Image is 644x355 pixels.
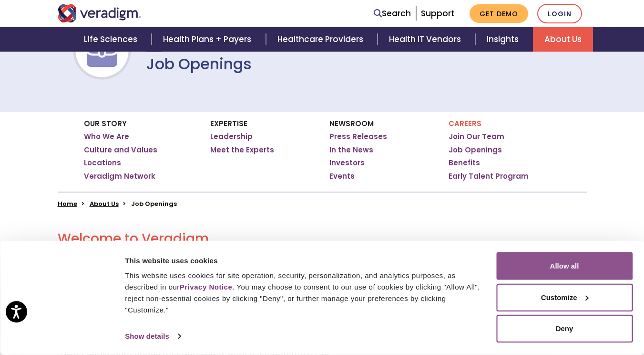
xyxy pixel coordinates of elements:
[329,145,373,155] a: In the News
[374,7,411,20] a: Search
[329,132,387,141] a: Press Releases
[84,172,155,181] a: Veradigm Network
[496,252,633,280] button: Allow all
[125,270,485,316] div: This website uses cookies for site operation, security, personalization, and analytics purposes, ...
[449,132,504,141] a: Join Our Team
[475,27,533,52] a: Insights
[449,145,502,155] a: Job Openings
[449,158,480,168] a: Benefits
[180,283,232,291] a: Privacy Notice
[266,27,378,52] a: Healthcare Providers
[72,27,152,52] a: Life Sciences
[152,27,266,52] a: Health Plans + Payers
[533,27,593,52] a: About Us
[58,231,390,247] h2: Welcome to Veradigm
[84,145,157,155] a: Culture and Values
[146,55,252,73] h1: Job Openings
[84,132,129,141] a: Who We Are
[329,158,365,168] a: Investors
[443,239,514,250] strong: Spread the word
[537,4,582,23] a: Login
[90,199,119,208] a: About Us
[125,255,485,266] div: This website uses cookies
[378,27,475,52] a: Health IT Vendors
[210,132,253,141] a: Leadership
[329,172,355,181] a: Events
[449,172,529,181] a: Early Talent Program
[421,8,454,19] a: Support
[84,158,121,168] a: Locations
[470,4,528,23] a: Get Demo
[58,199,77,208] a: Home
[496,315,633,343] button: Deny
[125,329,180,344] a: Show details
[210,145,274,155] a: Meet the Experts
[58,4,141,22] img: Veradigm logo
[496,283,633,311] button: Customize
